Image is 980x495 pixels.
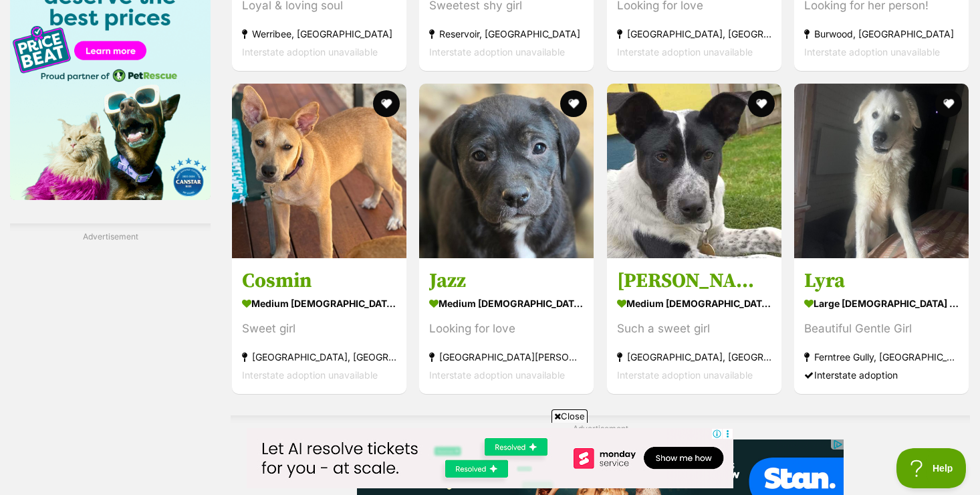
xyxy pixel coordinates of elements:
iframe: Help Scout Beacon - Open [896,448,967,488]
h3: Lyra [804,268,959,294]
span: Interstate adoption unavailable [617,46,753,58]
button: favourite [373,90,400,117]
img: Cosmin - Staffordshire Bull Terrier Dog [232,84,406,258]
strong: Burwood, [GEOGRAPHIC_DATA] [804,25,959,43]
div: Interstate adoption [804,366,959,384]
span: Interstate adoption unavailable [804,46,940,58]
strong: [GEOGRAPHIC_DATA][PERSON_NAME][GEOGRAPHIC_DATA] [429,348,584,366]
strong: medium [DEMOGRAPHIC_DATA] Dog [429,294,584,313]
strong: [GEOGRAPHIC_DATA], [GEOGRAPHIC_DATA] [242,348,396,366]
h3: Jazz [429,268,584,294]
strong: medium [DEMOGRAPHIC_DATA] Dog [242,294,396,313]
h3: Cosmin [242,268,396,294]
span: Interstate adoption unavailable [617,369,753,381]
button: favourite [748,90,775,117]
div: Such a sweet girl [617,320,771,338]
span: Interstate adoption unavailable [429,369,565,381]
button: favourite [561,90,588,117]
strong: large [DEMOGRAPHIC_DATA] Dog [804,294,959,313]
a: Cosmin medium [DEMOGRAPHIC_DATA] Dog Sweet girl [GEOGRAPHIC_DATA], [GEOGRAPHIC_DATA] Interstate a... [232,258,406,394]
span: Interstate adoption unavailable [429,46,565,58]
span: Interstate adoption unavailable [242,369,378,381]
div: Sweet girl [242,320,396,338]
a: Jazz medium [DEMOGRAPHIC_DATA] Dog Looking for love [GEOGRAPHIC_DATA][PERSON_NAME][GEOGRAPHIC_DAT... [419,258,594,394]
a: [PERSON_NAME] medium [DEMOGRAPHIC_DATA] Dog Such a sweet girl [GEOGRAPHIC_DATA], [GEOGRAPHIC_DATA... [607,258,781,394]
strong: Werribee, [GEOGRAPHIC_DATA] [242,25,396,43]
strong: Ferntree Gully, [GEOGRAPHIC_DATA] [804,348,959,366]
div: Looking for love [429,320,584,338]
img: Lyra - Maremma Sheepdog [794,84,969,258]
h3: [PERSON_NAME] [617,268,771,294]
strong: Reservoir, [GEOGRAPHIC_DATA] [429,25,584,43]
a: Lyra large [DEMOGRAPHIC_DATA] Dog Beautiful Gentle Girl Ferntree Gully, [GEOGRAPHIC_DATA] Interst... [794,258,969,394]
strong: [GEOGRAPHIC_DATA], [GEOGRAPHIC_DATA] [617,348,771,366]
img: Jazz - Beagle x Staffordshire Bull Terrier Dog [419,84,594,258]
span: Interstate adoption unavailable [242,46,378,58]
strong: [GEOGRAPHIC_DATA], [GEOGRAPHIC_DATA] [617,25,771,43]
strong: medium [DEMOGRAPHIC_DATA] Dog [617,294,771,313]
img: Statler - Australian Cattle Dog x Australian Kelpie Dog [607,84,781,258]
iframe: Advertisement [247,428,733,488]
div: Beautiful Gentle Girl [804,320,959,338]
span: Close [552,409,588,423]
button: favourite [935,90,962,117]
